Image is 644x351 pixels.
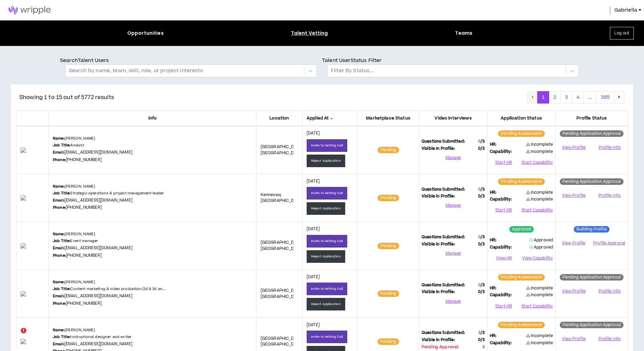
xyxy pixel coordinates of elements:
[64,341,132,347] a: [EMAIL_ADDRESS][DOMAIN_NAME]
[378,195,399,201] sup: Pending
[53,184,65,189] b: Name:
[482,344,485,350] span: 3
[53,293,64,299] b: Email:
[378,147,399,153] sup: Pending
[261,240,304,252] span: [GEOGRAPHIC_DATA] , [GEOGRAPHIC_DATA]
[53,232,96,237] p: [PERSON_NAME]
[53,253,66,258] b: Phone:
[594,334,625,344] button: Profile Info
[307,130,353,137] p: [DATE]
[498,274,545,281] sup: Pending Assessment
[307,298,345,310] button: Reject Application
[53,232,65,237] b: Name:
[53,136,96,141] p: [PERSON_NAME]
[64,245,132,251] a: [EMAIL_ADDRESS][DOMAIN_NAME]
[478,193,485,200] span: 0
[422,193,455,200] span: Visible In Profile:
[256,111,302,126] th: Location
[560,130,624,137] sup: Pending Application Approval
[307,139,347,152] button: Invite to Vetting Call
[556,111,628,126] th: Profile Status
[527,91,625,103] nav: pagination
[422,153,485,163] button: Manage
[610,27,634,39] button: Log out
[422,344,459,350] span: Pending Approval:
[422,234,465,240] span: Questions Submitted:
[261,192,303,204] span: Kennesaw , [GEOGRAPHIC_DATA]
[498,322,545,328] sup: Pending Assessment
[526,292,553,298] span: Incomplete
[481,146,485,151] span: / 3
[529,244,553,250] span: Approved
[20,243,44,249] img: myJDmQuE7gAXeWJ6BBSHV7cWatHfqVbCfuOM5aJa.png
[49,111,257,126] th: Info
[378,243,399,249] sup: Pending
[455,30,472,37] div: Teams
[558,285,589,297] a: View Profile
[481,330,485,336] span: / 3
[378,290,399,297] sup: Pending
[419,111,487,126] th: Video Interviews
[526,190,553,196] span: Incomplete
[64,149,132,155] a: [EMAIL_ADDRESS][DOMAIN_NAME]
[20,147,44,153] img: FlTb6EIZlW9n57nAh7oVWC2pDfAH64vm3mbbnHqP.png
[422,289,455,295] span: Visible In Profile:
[66,301,102,306] a: [PHONE_NUMBER]
[537,91,549,103] button: 1
[481,282,485,288] span: / 3
[53,238,98,244] p: Event manager
[498,130,545,137] sup: Pending Assessment
[261,288,304,300] span: [GEOGRAPHIC_DATA] , [GEOGRAPHIC_DATA]
[53,205,66,210] b: Phone:
[526,142,553,148] span: Incomplete
[490,149,512,155] span: Capability:
[478,330,481,336] span: 3
[490,196,512,203] span: Capability:
[7,328,23,344] iframe: Intercom live chat
[307,283,347,295] button: Invite to Vetting Call
[322,57,584,64] p: Talent User Status Filter
[53,280,65,285] b: Name:
[560,274,624,281] sup: Pending Application Approval
[53,328,65,333] b: Name:
[307,226,353,232] p: [DATE]
[526,333,553,339] span: Incomplete
[490,340,512,346] span: Capability:
[53,328,96,333] p: [PERSON_NAME]
[490,237,496,243] span: HR:
[558,237,589,249] a: View Profile
[481,187,485,192] span: / 3
[422,282,465,288] span: Questions Submitted:
[498,178,545,185] sup: Pending Assessment
[529,237,553,243] span: Approved
[53,136,65,141] b: Name:
[509,226,534,233] sup: Approved
[478,187,481,192] span: 0
[307,322,353,328] p: [DATE]
[478,337,485,343] span: 0
[478,241,485,248] span: 0
[20,339,44,344] img: vWFRUZs8grQMWtzQ1ZtH44Izs8QwgahH3DSA6BFA.png
[584,91,597,103] button: ...
[53,286,70,291] b: Job Title:
[478,146,485,152] span: 0
[558,190,589,202] a: View Profile
[64,197,132,203] a: [EMAIL_ADDRESS][DOMAIN_NAME]
[526,149,553,155] span: Incomplete
[594,286,625,296] button: Profile Info
[66,253,102,258] a: [PHONE_NUMBER]
[481,193,485,199] span: / 3
[481,241,485,247] span: / 3
[19,93,114,101] p: Showing 1 to 15 out of 5772 results
[53,301,66,306] b: Phone:
[490,333,496,339] span: HR:
[560,91,572,103] button: 3
[481,139,485,144] span: / 3
[53,184,96,189] p: [PERSON_NAME]
[558,333,589,345] a: View Profile
[487,111,556,126] th: Application Status
[422,248,485,258] button: Manage
[64,293,132,299] a: [EMAIL_ADDRESS][DOMAIN_NAME]
[53,280,96,285] p: [PERSON_NAME]
[307,155,345,167] button: Reject Application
